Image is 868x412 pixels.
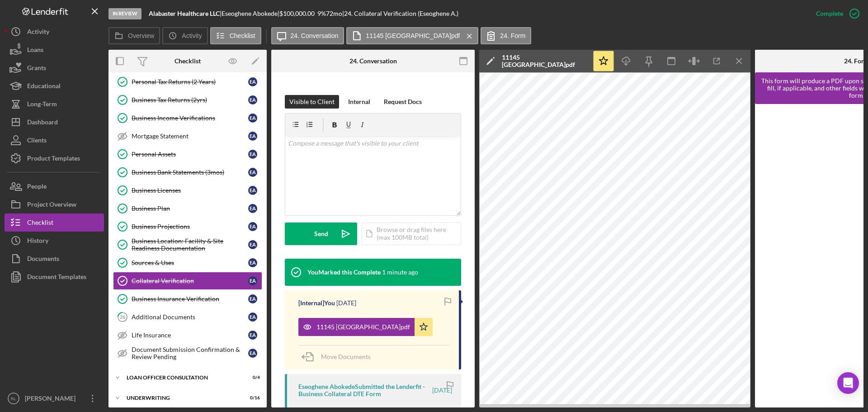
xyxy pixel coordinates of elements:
div: Request Docs [384,95,422,109]
div: Internal [348,95,370,109]
a: Personal AssetsEA [113,145,262,163]
div: Eseoghene Abokede Submitted the Lenderfit - Business Collateral DTE Form [298,383,431,398]
div: Visible to Client [289,95,335,109]
div: Loan Officer Consultation [127,375,237,380]
button: Move Documents [298,346,380,368]
div: Business Licenses [132,187,248,194]
div: [Internal] You [298,299,335,307]
button: Visible to Client [285,95,339,109]
div: Send [314,223,328,245]
div: | 24. Collateral Verification (Eseoghene A.) [342,10,458,17]
div: E A [248,294,257,303]
button: Request Docs [379,95,426,109]
b: Alabaster Healthcare LLC [149,9,220,17]
div: E A [248,132,257,141]
a: Life InsuranceEA [113,326,262,344]
div: | [149,10,222,17]
div: $100,000.00 [279,10,317,17]
button: Internal [344,95,375,109]
time: 2025-07-08 19:16 [336,299,356,307]
div: Complete [816,5,843,23]
div: Sources & Uses [132,259,248,266]
a: Business LicensesEA [113,181,262,199]
div: Personal Assets [132,151,248,158]
a: Mortgage StatementEA [113,127,262,145]
button: Activity [162,27,208,44]
div: Business Location: Facility & Site Readiness Documentation [132,237,248,252]
div: E A [248,222,257,231]
a: Business ProjectionsEA [113,218,262,236]
div: E A [248,168,257,177]
div: E A [248,77,257,86]
div: Life Insurance [132,331,248,339]
label: Checklist [230,32,255,39]
div: Document Submission Confirmation & Review Pending [132,346,248,360]
a: Business Bank Statements (3mos)EA [113,163,262,181]
button: Document Templates [5,268,104,286]
div: E A [248,258,257,267]
span: Move Documents [321,353,371,360]
a: Personal Tax Returns (2 Years)EA [113,73,262,91]
time: 2025-06-25 05:11 [432,387,452,394]
label: 11145 [GEOGRAPHIC_DATA]pdf [366,32,460,39]
text: RL [11,396,17,401]
div: E A [248,349,257,358]
div: Personal Tax Returns (2 Years) [132,78,248,85]
div: 0 / 4 [244,375,260,380]
div: Business Bank Statements (3mos) [132,169,248,176]
a: 26Additional DocumentsEA [113,308,262,326]
div: E A [248,240,257,249]
div: Underwriting [127,395,237,401]
div: E A [248,204,257,213]
div: [PERSON_NAME] [23,389,81,410]
div: Collateral Verification [132,277,248,284]
button: RL[PERSON_NAME] [5,389,104,407]
label: 24. Conversation [291,32,339,39]
a: Business Income VerificationsEA [113,109,262,127]
button: 11145 [GEOGRAPHIC_DATA]pdf [298,318,433,336]
div: 11145 [GEOGRAPHIC_DATA]pdf [502,54,588,68]
div: Business Income Verifications [132,114,248,122]
label: Activity [182,32,202,39]
div: E A [248,276,257,285]
div: Eseoghene Abokede | [222,10,279,17]
a: Business Insurance VerificationEA [113,290,262,308]
button: 24. Form [481,27,531,44]
div: E A [248,313,257,322]
a: Business PlanEA [113,199,262,218]
button: Overview [108,27,160,44]
button: Complete [807,5,863,23]
div: E A [248,186,257,195]
tspan: 26 [120,314,126,320]
a: Collateral VerificationEA [113,272,262,290]
button: Checklist [210,27,261,44]
div: Business Tax Returns (2yrs) [132,96,248,104]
